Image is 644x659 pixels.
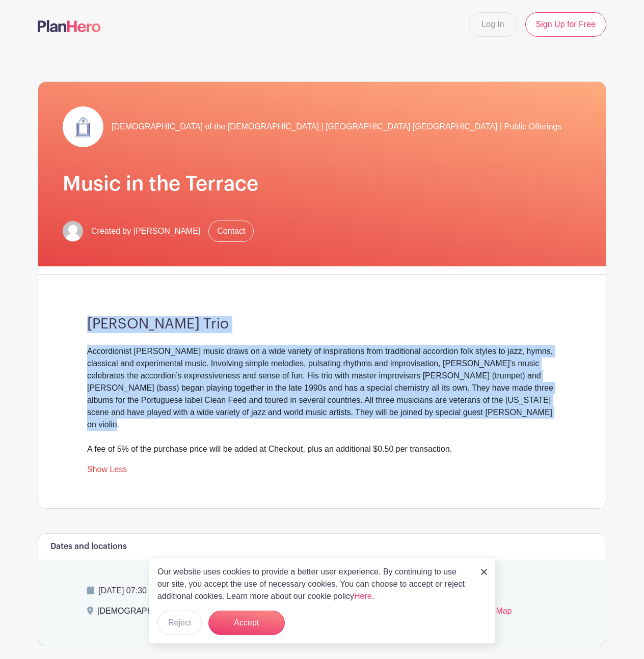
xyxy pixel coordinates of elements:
a: Show Less [87,465,127,478]
button: Accept [208,611,285,635]
span: [DEMOGRAPHIC_DATA] of the [DEMOGRAPHIC_DATA] | [GEOGRAPHIC_DATA] [GEOGRAPHIC_DATA] | Public Offer... [112,121,561,133]
img: close_button-5f87c8562297e5c2d7936805f587ecaba9071eb48480494691a3f1689db116b3.svg [481,569,487,575]
div: Accordionist [PERSON_NAME] music draws on a wide variety of inspirations from traditional accordi... [87,345,557,455]
span: Created by [PERSON_NAME] [91,225,200,237]
p: Our website uses cookies to provide a better user experience. By continuing to use our site, you ... [157,566,470,602]
a: Log In [469,12,517,37]
a: Here [354,592,372,600]
a: Contact [208,221,254,242]
h6: Dates and locations [50,542,127,552]
p: [DATE] 07:30 pm to 09:00 pm [87,585,557,597]
img: Doors3.jpg [63,106,103,147]
h1: Music in the Terrace [63,172,581,196]
button: Reject [157,611,202,635]
a: Sign Up for Free [525,12,606,37]
div: [DEMOGRAPHIC_DATA], [GEOGRAPHIC_DATA], [GEOGRAPHIC_DATA], [GEOGRAPHIC_DATA] [97,605,457,621]
h3: [PERSON_NAME] Trio [87,316,557,333]
a: View on Map [465,605,512,621]
img: logo-507f7623f17ff9eddc593b1ce0a138ce2505c220e1c5a4e2b4648c50719b7d32.svg [38,20,101,32]
img: default-ce2991bfa6775e67f084385cd625a349d9dcbb7a52a09fb2fda1e96e2d18dcdb.png [63,221,83,241]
